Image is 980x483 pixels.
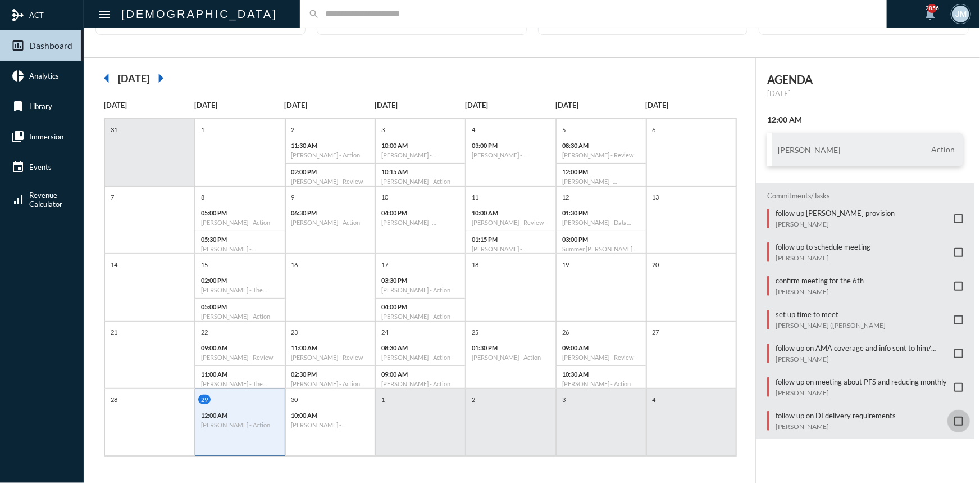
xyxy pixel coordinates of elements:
button: Toggle sidenav [93,3,116,25]
p: 08:30 AM [381,344,459,351]
h6: [PERSON_NAME] - Action [291,219,370,226]
p: 02:00 PM [201,277,279,284]
h2: AGENDA [767,73,963,86]
h6: [PERSON_NAME] - Action [381,286,459,294]
p: [DATE] [465,101,555,110]
p: 27 [650,327,662,337]
span: Events [29,162,52,171]
h6: [PERSON_NAME] - Action [472,354,550,361]
p: [DATE] [646,101,736,110]
p: 7 [108,192,117,202]
h6: [PERSON_NAME] - Investment [381,151,459,159]
p: [PERSON_NAME] [776,422,896,431]
h6: [PERSON_NAME] - Relationship [562,178,640,185]
p: 01:15 PM [472,236,550,243]
span: ACT [29,11,44,20]
p: [PERSON_NAME] [776,389,947,397]
p: 18 [469,260,481,269]
h3: [PERSON_NAME] [778,145,840,155]
p: 04:00 PM [381,303,459,310]
p: 06:30 PM [291,209,370,216]
p: 22 [198,327,211,337]
h6: [PERSON_NAME] - Review [291,178,370,185]
h6: [PERSON_NAME] - The Philosophy [201,286,279,294]
p: 03:30 PM [381,277,459,284]
p: set up time to meet [776,310,886,319]
p: 10 [379,192,391,202]
p: 4 [469,125,478,134]
mat-icon: pie_chart [11,69,25,83]
p: [PERSON_NAME] ([PERSON_NAME] [776,321,886,329]
p: 11:00 AM [291,344,370,351]
p: 5 [559,125,568,134]
p: 09:00 AM [201,344,279,351]
mat-icon: signal_cellular_alt [11,193,25,206]
p: 31 [108,125,120,134]
h6: [PERSON_NAME] - Review [291,354,370,361]
h2: Commitments/Tasks [767,192,963,200]
p: 28 [108,395,120,404]
p: 23 [289,327,301,337]
h6: [PERSON_NAME] - Action [381,380,459,387]
p: 20 [650,260,662,269]
p: 4 [650,395,659,404]
p: follow up on AMA coverage and info sent to him/ schedule review [776,344,949,353]
h6: [PERSON_NAME] - Investment [291,421,370,428]
p: 10:30 AM [562,371,640,378]
h6: [PERSON_NAME] - Review [562,151,640,159]
mat-icon: notifications [923,7,937,21]
p: 26 [559,327,572,337]
p: 21 [108,327,120,337]
p: [DATE] [194,101,285,110]
p: 19 [559,260,572,269]
div: 2856 [928,4,937,13]
h6: [PERSON_NAME] - Action [291,380,370,387]
p: confirm meeting for the 6th [776,276,864,285]
h6: [PERSON_NAME] - Verification [472,151,550,159]
p: 01:30 PM [472,344,550,351]
p: follow up on meeting about PFS and reducing monthly [776,377,947,386]
p: follow up to schedule meeting [776,242,870,251]
p: 01:30 PM [562,209,640,216]
p: 25 [469,327,481,337]
p: [DATE] [375,101,465,110]
h6: [PERSON_NAME] - Data Capturing [562,219,640,226]
h6: [PERSON_NAME] - Action [291,151,370,159]
h2: 12:00 AM [767,115,963,124]
p: 17 [379,260,391,269]
h6: [PERSON_NAME] - Possibility [201,245,279,252]
h6: [PERSON_NAME] - Action [381,354,459,361]
h6: [PERSON_NAME] - Review [201,354,279,361]
p: 3 [379,125,388,134]
mat-icon: event [11,160,25,174]
p: 02:30 PM [291,371,370,378]
p: 09:00 AM [562,344,640,351]
p: 05:00 PM [201,209,279,216]
p: [PERSON_NAME] [776,355,949,363]
mat-icon: arrow_right [149,67,172,89]
p: 12:00 AM [201,412,279,419]
span: Analytics [29,71,59,80]
h6: [PERSON_NAME] - Action [381,313,459,320]
p: [PERSON_NAME] [776,220,895,228]
p: 05:00 PM [201,303,279,310]
span: Dashboard [29,40,72,51]
p: [PERSON_NAME] [776,287,864,296]
span: Action [928,145,958,155]
h2: [DATE] [118,72,149,84]
mat-icon: search [308,8,320,20]
h6: [PERSON_NAME] - Review [562,354,640,361]
p: 11 [469,192,481,202]
p: 09:00 AM [381,371,459,378]
p: follow up on DI delivery requirements [776,411,896,420]
p: 12 [559,192,572,202]
p: [DATE] [104,101,194,110]
h6: [PERSON_NAME] - The Philosophy [201,380,279,387]
span: Immersion [29,132,63,141]
p: 10:00 AM [472,209,550,216]
p: [DATE] [767,89,963,98]
p: follow up [PERSON_NAME] provision [776,209,895,218]
p: 02:00 PM [291,168,370,175]
p: 05:30 PM [201,236,279,243]
p: 16 [289,260,301,269]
